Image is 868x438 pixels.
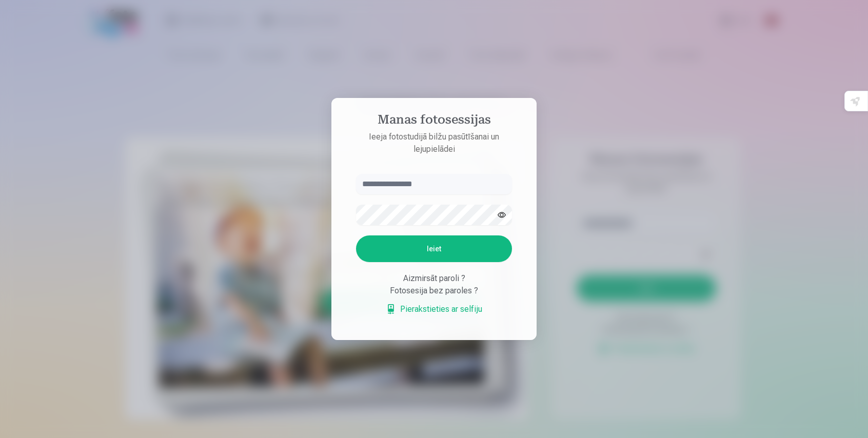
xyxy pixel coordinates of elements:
button: Ieiet [356,235,512,262]
div: Fotosesija bez paroles ? [356,285,512,297]
div: Aizmirsāt paroli ? [356,272,512,285]
p: Ieeja fotostudijā bilžu pasūtīšanai un lejupielādei [346,131,522,155]
h4: Manas fotosessijas [346,112,522,131]
a: Pierakstieties ar selfiju [386,303,482,315]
